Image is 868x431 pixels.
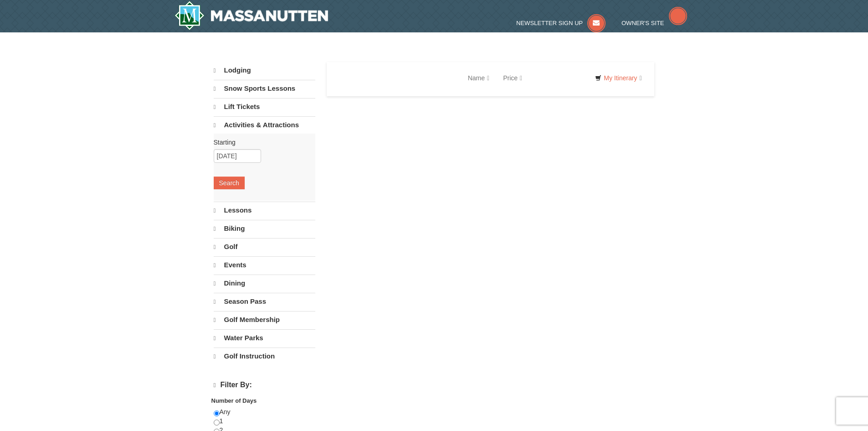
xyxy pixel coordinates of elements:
[214,329,315,347] a: Water Parks
[214,177,245,189] button: Search
[214,220,315,237] a: Biking
[214,238,315,255] a: Golf
[175,1,329,30] a: Massanutten Resort
[621,20,664,26] span: Owner's Site
[621,20,687,26] a: Owner's Site
[516,20,606,26] a: Newsletter Sign Up
[214,138,308,147] label: Starting
[214,311,315,328] a: Golf Membership
[214,80,315,97] a: Snow Sports Lessons
[516,20,583,26] span: Newsletter Sign Up
[214,62,315,79] a: Lodging
[214,348,315,365] a: Golf Instruction
[461,69,496,87] a: Name
[214,275,315,292] a: Dining
[214,256,315,274] a: Events
[214,98,315,115] a: Lift Tickets
[214,381,315,389] h4: Filter By:
[496,69,529,87] a: Price
[211,397,257,404] strong: Number of Days
[214,293,315,310] a: Season Pass
[214,202,315,219] a: Lessons
[175,1,329,30] img: Massanutten Resort Logo
[589,71,647,85] a: My Itinerary
[214,116,315,134] a: Activities & Attractions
